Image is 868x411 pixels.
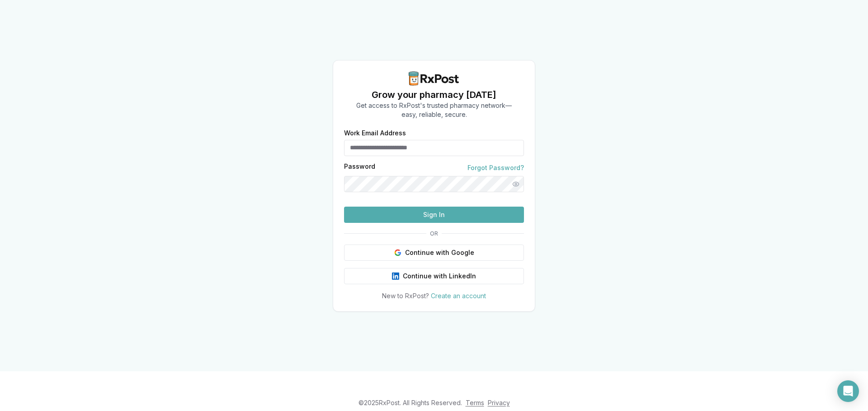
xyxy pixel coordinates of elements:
img: LinkedIn [392,272,399,280]
span: OR [426,230,442,237]
button: Continue with Google [344,245,524,261]
button: Show password [508,176,524,192]
button: Continue with LinkedIn [344,268,524,284]
label: Work Email Address [344,130,524,136]
a: Create an account [431,292,486,300]
h1: Grow your pharmacy [DATE] [356,88,512,101]
span: New to RxPost? [382,292,429,300]
p: Get access to RxPost's trusted pharmacy network— easy, reliable, secure. [356,101,512,119]
a: Privacy [488,399,510,406]
a: Terms [466,399,484,406]
button: Sign In [344,207,524,223]
a: Forgot Password? [467,163,524,172]
label: Password [344,163,375,172]
div: Open Intercom Messenger [837,380,859,402]
img: RxPost Logo [405,71,463,86]
img: Google [394,249,401,256]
